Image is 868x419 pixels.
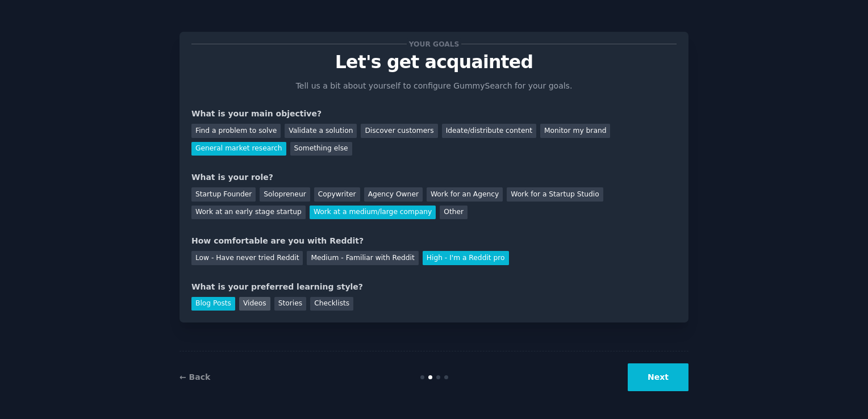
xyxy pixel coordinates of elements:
[191,124,281,138] div: Find a problem to solve
[364,187,423,202] div: Agency Owner
[407,38,461,50] span: Your goals
[239,297,270,311] div: Videos
[540,124,610,138] div: Monitor my brand
[507,187,603,202] div: Work for a Startup Studio
[191,52,677,72] p: Let's get acquainted
[628,363,688,391] button: Next
[361,124,437,138] div: Discover customers
[314,187,360,202] div: Copywriter
[427,187,503,202] div: Work for an Agency
[191,142,286,156] div: General market research
[191,171,677,183] div: What is your role?
[191,235,677,247] div: How comfortable are you with Reddit?
[191,251,303,265] div: Low - Have never tried Reddit
[191,281,677,293] div: What is your preferred learning style?
[290,142,352,156] div: Something else
[180,372,210,382] a: ← Back
[260,187,310,202] div: Solopreneur
[423,251,509,265] div: High - I'm a Reddit pro
[310,206,436,220] div: Work at a medium/large company
[191,206,306,220] div: Work at an early stage startup
[442,124,536,138] div: Ideate/distribute content
[307,251,418,265] div: Medium - Familiar with Reddit
[440,206,468,220] div: Other
[191,187,256,202] div: Startup Founder
[191,297,235,311] div: Blog Posts
[274,297,306,311] div: Stories
[191,108,677,120] div: What is your main objective?
[291,80,577,92] p: Tell us a bit about yourself to configure GummySearch for your goals.
[310,297,353,311] div: Checklists
[285,124,357,138] div: Validate a solution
